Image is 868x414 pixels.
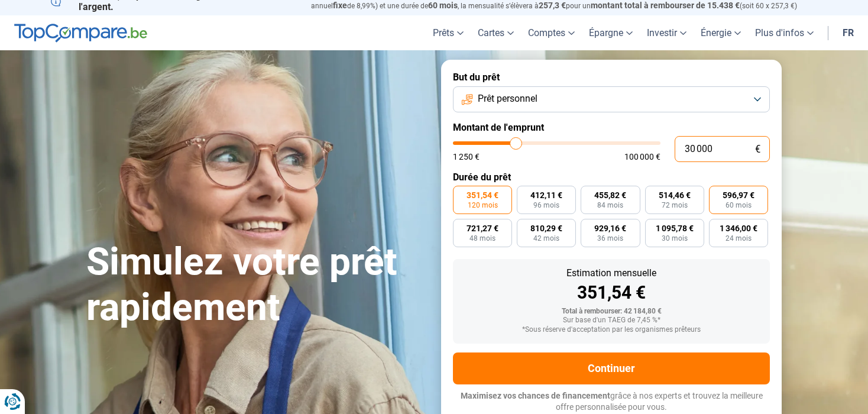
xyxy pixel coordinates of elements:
[462,269,760,278] div: Estimation mensuelle
[748,15,821,50] a: Plus d'infos
[835,15,861,50] a: fr
[453,122,770,133] label: Montant de l'emprunt
[694,15,748,50] a: Énergie
[86,240,427,331] h1: Simulez votre prêt rapidement
[624,153,660,161] span: 100 000 €
[428,1,458,10] span: 60 mois
[533,235,559,242] span: 42 mois
[539,1,566,10] span: 257,3 €
[478,92,537,105] span: Prêt personnel
[462,316,760,325] div: Sur base d'un TAEG de 7,45 %*
[469,235,495,242] span: 48 mois
[530,224,562,232] span: 810,29 €
[462,284,760,302] div: 351,54 €
[597,235,623,242] span: 36 mois
[453,352,770,384] button: Continuer
[662,202,688,209] span: 72 mois
[453,86,770,112] button: Prêt personnel
[453,72,770,83] label: But du prêt
[14,24,147,43] img: TopCompare
[467,191,498,199] span: 351,54 €
[640,15,694,50] a: Investir
[659,191,691,199] span: 514,46 €
[471,15,521,50] a: Cartes
[662,235,688,242] span: 30 mois
[453,172,770,183] label: Durée du prêt
[453,153,480,161] span: 1 250 €
[468,202,498,209] span: 120 mois
[591,1,740,10] span: montant total à rembourser de 15.438 €
[467,224,498,232] span: 721,27 €
[533,202,559,209] span: 96 mois
[462,326,760,334] div: *Sous réserve d'acceptation par les organismes prêteurs
[597,202,623,209] span: 84 mois
[594,224,626,232] span: 929,16 €
[594,191,626,199] span: 455,82 €
[453,390,770,413] p: grâce à nos experts et trouvez la meilleure offre personnalisée pour vous.
[462,308,760,316] div: Total à rembourser: 42 184,80 €
[530,191,562,199] span: 412,11 €
[426,15,471,50] a: Prêts
[521,15,582,50] a: Comptes
[723,191,754,199] span: 596,97 €
[582,15,640,50] a: Épargne
[755,144,760,154] span: €
[720,224,757,232] span: 1 346,00 €
[656,224,694,232] span: 1 095,78 €
[461,391,610,400] span: Maximisez vos chances de financement
[333,1,347,10] span: fixe
[726,235,752,242] span: 24 mois
[726,202,752,209] span: 60 mois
